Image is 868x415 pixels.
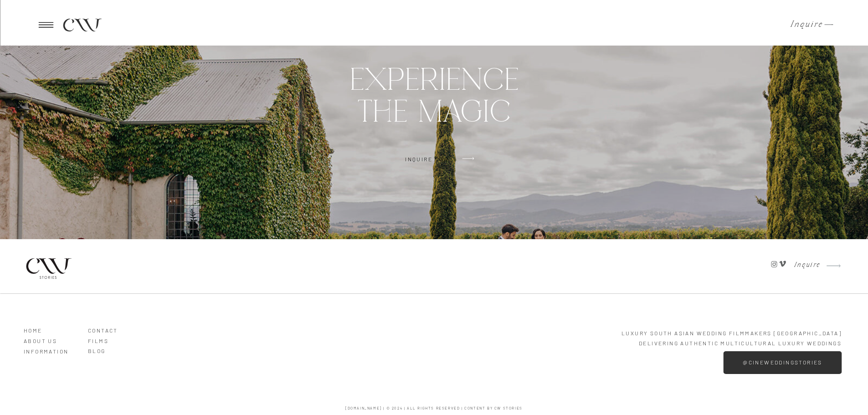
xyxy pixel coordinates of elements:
[791,20,817,29] a: Inquire
[88,324,140,333] a: Contact
[24,345,76,354] a: Information
[577,328,842,349] p: LUXURY South Asian Wedding Filmmakers [GEOGRAPHIC_DATA] Delivering Authentic multicultural Luxury...
[735,359,830,365] a: @cineweddingstories
[180,66,689,131] h2: Experience the Magic
[62,16,101,33] a: CW
[88,345,140,353] a: BLOG
[790,261,821,270] a: Inquire
[88,335,140,343] a: Films
[24,324,76,333] a: HOME
[390,156,465,162] a: Inquire Now
[24,335,76,343] a: ABOUT US
[161,405,708,411] h3: [DOMAIN_NAME] | © 2024 | ALL RIGHTS RESERVED | content by CW Stories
